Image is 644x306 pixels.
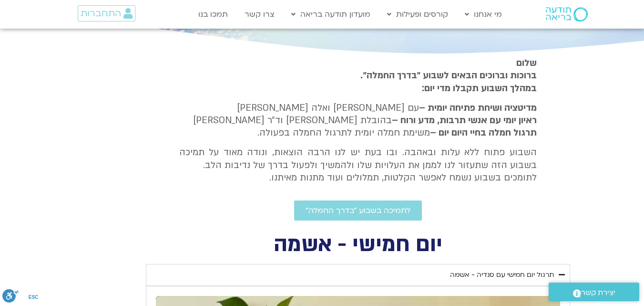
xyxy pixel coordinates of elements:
[240,5,279,23] a: צרו קשר
[146,235,570,254] h2: יום חמישי - אשמה
[179,102,537,139] p: עם [PERSON_NAME] ואלה [PERSON_NAME] בהובלת [PERSON_NAME] וד״ר [PERSON_NAME] משימת חמלה יומית לתרג...
[146,264,570,286] summary: תרגול יום חמישי עם סנדיה - אשמה
[382,5,453,23] a: קורסים ופעילות
[460,5,507,23] a: מי אנחנו
[430,127,537,139] b: תרגול חמלה בחיי היום יום –
[179,146,537,184] p: השבוע פתוח ללא עלות ובאהבה. ובו בעת יש לנו הרבה הוצאות, ונודה מאוד על תמיכה בשבוע הזה שתעזור לנו ...
[194,5,233,23] a: תמכו בנו
[581,286,615,299] span: יצירת קשר
[549,283,639,301] a: יצירת קשר
[286,5,375,23] a: מועדון תודעה בריאה
[360,69,537,94] strong: ברוכות וברוכים הבאים לשבוע ״בדרך החמלה״. במהלך השבוע תקבלו מדי יום:
[516,57,537,69] strong: שלום
[306,206,410,215] span: לתמיכה בשבוע ״בדרך החמלה״
[419,102,537,114] strong: מדיטציה ושיחת פתיחה יומית –
[392,114,537,127] b: ראיון יומי עם אנשי תרבות, מדע ורוח –
[450,269,554,281] div: תרגול יום חמישי עם סנדיה - אשמה
[81,8,121,19] span: התחברות
[294,200,422,221] a: לתמיכה בשבוע ״בדרך החמלה״
[78,5,135,21] a: התחברות
[546,7,588,21] img: תודעה בריאה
